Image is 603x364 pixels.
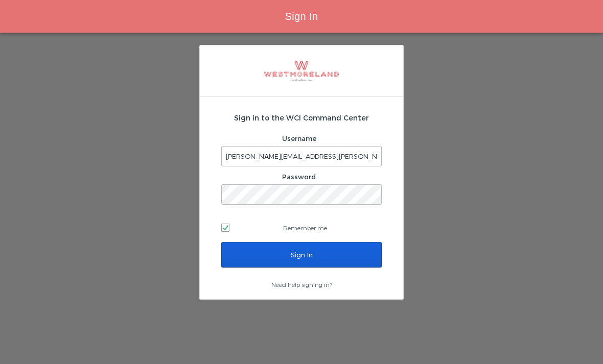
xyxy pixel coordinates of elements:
span: Sign In [285,11,318,22]
label: Username [282,134,316,142]
label: Password [282,173,316,181]
h2: Sign in to the WCI Command Center [221,112,382,123]
a: Need help signing in? [271,281,332,288]
input: Sign In [221,242,382,268]
label: Remember me [221,220,382,235]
